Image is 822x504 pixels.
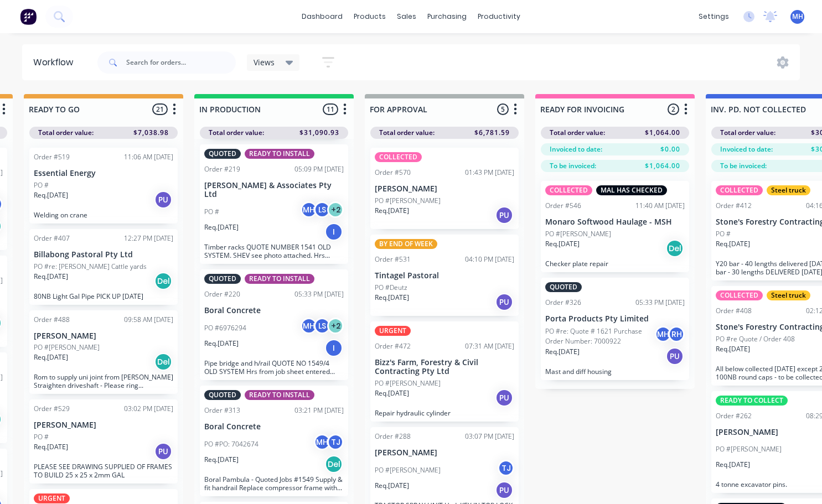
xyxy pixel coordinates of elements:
[660,144,680,154] span: $0.00
[375,293,409,303] p: Req. [DATE]
[541,181,689,272] div: COLLECTEDMAL HAS CHECKEDOrder #54611:40 AM [DATE]Monaro Softwood Haulage - MSHPO #[PERSON_NAME]Re...
[124,315,173,325] div: 09:58 AM [DATE]
[375,239,437,249] div: BY END OF WEEK
[204,164,240,174] div: Order #219
[545,298,581,308] div: Order #326
[20,8,37,25] img: Factory
[545,314,685,324] p: Porta Products Pty Limited
[545,185,592,195] div: COLLECTED
[716,239,750,249] p: Req. [DATE]
[154,272,172,290] div: Del
[34,432,49,442] p: PO #
[370,321,519,422] div: URGENTOrder #47207:31 AM [DATE]Bizz's Farm, Forestry & Civil Contracting Pty LtdPO #[PERSON_NAME]...
[720,128,776,138] span: Total order value:
[465,341,514,351] div: 07:31 AM [DATE]
[34,152,70,162] div: Order #519
[465,254,514,264] div: 04:10 PM [DATE]
[34,373,173,389] p: Rom to supply uni joint from [PERSON_NAME] Straighten driveshaft - Please ring [PERSON_NAME] when...
[204,181,344,200] p: [PERSON_NAME] & Associates Pty Ltd
[200,386,348,496] div: QUOTEDREADY TO INSTALLOrder #31303:21 PM [DATE]Boral ConcretePO #PO: 7042674MHTJReq.[DATE]DelBora...
[34,169,173,178] p: Essential Energy
[29,229,178,305] div: Order #40712:27 PM [DATE]Billabong Pastoral Pty LtdPO #re: [PERSON_NAME] Cattle yardsReq.[DATE]De...
[767,185,810,195] div: Steel truck
[245,390,314,400] div: READY TO INSTALL
[720,144,773,154] span: Invoiced to date:
[296,8,348,25] a: dashboard
[34,211,173,219] p: Welding on crane
[34,272,68,282] p: Req. [DATE]
[154,353,172,371] div: Del
[204,475,344,492] p: Boral Pambula - Quoted Jobs #1549 Supply & fit handrail Replace compressor frame with hinged mesh...
[645,161,680,171] span: $1,064.00
[545,201,581,211] div: Order #546
[204,323,246,333] p: PO #6976294
[495,293,513,311] div: PU
[38,128,94,138] span: Total order value:
[716,306,752,316] div: Order #408
[375,432,411,441] div: Order #288
[301,318,317,334] div: MH
[375,388,409,398] p: Req. [DATE]
[375,206,409,216] p: Req. [DATE]
[204,306,344,315] p: Boral Concrete
[204,289,240,299] div: Order #220
[375,254,411,264] div: Order #531
[204,149,241,159] div: QUOTED
[545,229,611,239] p: PO #[PERSON_NAME]
[596,185,667,195] div: MAL HAS CHECKED
[294,289,344,299] div: 05:33 PM [DATE]
[325,339,343,357] div: I
[379,128,435,138] span: Total order value:
[465,432,514,441] div: 03:07 PM [DATE]
[29,148,178,224] div: Order #51911:06 AM [DATE]Essential EnergyPO #Req.[DATE]PUWelding on crane
[245,274,314,284] div: READY TO INSTALL
[545,259,685,268] p: Checker plate repair
[545,347,580,357] p: Req. [DATE]
[716,411,752,421] div: Order #262
[550,161,596,171] span: To be invoiced:
[655,326,671,342] div: MH
[34,463,173,479] p: PLEASE SEE DRAWING SUPPLIED OF FRAMES TO BUILD 25 x 25 x 2mm GAL
[375,283,407,293] p: PO #Deutz
[209,128,264,138] span: Total order value:
[34,250,173,259] p: Billabong Pastoral Pty Ltd
[465,168,514,178] div: 01:43 PM [DATE]
[716,444,782,454] p: PO #[PERSON_NAME]
[154,443,172,460] div: PU
[200,144,348,264] div: QUOTEDREADY TO INSTALLOrder #21905:09 PM [DATE][PERSON_NAME] & Associates Pty LtdPO #MHLS+2Req.[D...
[34,493,70,503] div: URGENT
[124,152,173,162] div: 11:06 AM [DATE]
[204,439,259,449] p: PO #PO: 7042674
[716,229,731,239] p: PO #
[716,290,763,300] div: COLLECTED
[154,191,172,209] div: PU
[693,8,735,25] div: settings
[375,196,441,206] p: PO #[PERSON_NAME]
[204,390,241,400] div: QUOTED
[204,222,239,232] p: Req. [DATE]
[720,161,767,171] span: To be invoiced:
[716,460,750,470] p: Req. [DATE]
[294,406,344,415] div: 03:21 PM [DATE]
[541,278,689,380] div: QUOTEDOrder #32605:33 PM [DATE]Porta Products Pty LimitedPO #re: Quote # 1621 Purchase Order Numb...
[375,341,411,351] div: Order #472
[124,233,173,243] div: 12:27 PM [DATE]
[245,149,314,159] div: READY TO INSTALL
[33,56,79,69] div: Workflow
[325,223,343,241] div: I
[545,326,655,346] p: PO #re: Quote # 1621 Purchase Order Number: 7000922
[375,378,441,388] p: PO #[PERSON_NAME]
[666,347,684,365] div: PU
[550,128,605,138] span: Total order value:
[126,51,236,74] input: Search for orders...
[314,201,330,218] div: LS
[29,310,178,394] div: Order #48809:58 AM [DATE][PERSON_NAME]PO #[PERSON_NAME]Req.[DATE]DelRom to supply uni joint from ...
[34,342,100,352] p: PO #[PERSON_NAME]
[550,144,602,154] span: Invoiced to date:
[204,422,344,432] p: Boral Concrete
[375,409,514,417] p: Repair hydraulic cylinder
[375,271,514,280] p: Tintagel Pastoral
[204,455,239,465] p: Req. [DATE]
[375,448,514,458] p: [PERSON_NAME]
[34,352,68,362] p: Req. [DATE]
